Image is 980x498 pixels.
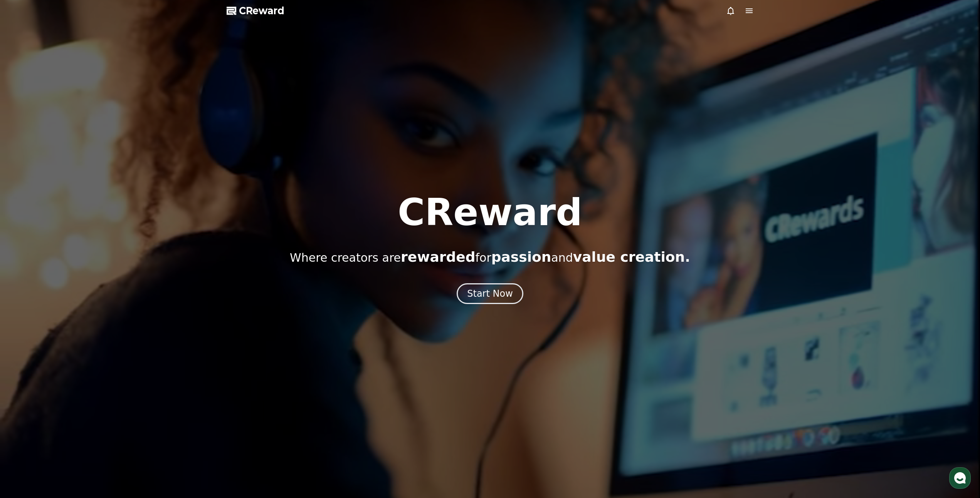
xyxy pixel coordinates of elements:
[457,291,523,298] a: Start Now
[99,244,148,263] a: Settings
[467,287,513,300] div: Start Now
[290,249,690,265] p: Where creators are for and
[573,249,690,265] span: value creation.
[227,5,284,17] a: CReward
[457,283,523,304] button: Start Now
[51,244,99,263] a: Messages
[20,256,33,262] span: Home
[398,194,582,231] h1: CReward
[114,256,133,262] span: Settings
[491,249,551,265] span: passion
[239,5,284,17] span: CReward
[64,256,87,262] span: Messages
[401,249,475,265] span: rewarded
[2,244,51,263] a: Home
